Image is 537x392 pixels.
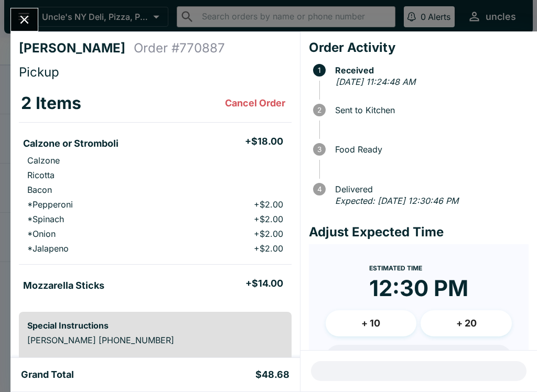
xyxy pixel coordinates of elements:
[326,310,417,336] button: + 10
[318,66,321,74] text: 1
[336,77,415,87] em: [DATE] 11:24:48 AM
[27,184,52,195] p: Bacon
[27,335,283,345] p: [PERSON_NAME] [PHONE_NUMBER]
[369,275,468,302] time: 12:30 PM
[19,40,134,56] h4: [PERSON_NAME]
[221,93,289,114] button: Cancel Order
[254,199,283,210] p: + $2.00
[317,185,321,193] text: 4
[21,368,74,381] h5: Grand Total
[27,199,73,210] p: *Pepperoni
[11,8,38,31] button: Close
[309,224,529,240] h4: Adjust Expected Time
[19,64,59,80] span: Pickup
[27,170,55,180] p: Ricotta
[330,145,529,154] span: Food Ready
[317,145,321,154] text: 3
[245,277,283,290] h5: + $14.00
[330,66,529,75] span: Received
[369,264,422,272] span: Estimated Time
[254,214,283,224] p: + $2.00
[21,93,81,114] h3: 2 Items
[254,243,283,254] p: + $2.00
[245,135,283,148] h5: + $18.00
[134,40,225,56] h4: Order # 770887
[27,155,60,166] p: Calzone
[27,214,64,224] p: *Spinach
[255,368,289,381] h5: $48.68
[254,228,283,239] p: + $2.00
[27,243,69,254] p: *Jalapeno
[27,228,56,239] p: *Onion
[23,137,119,150] h5: Calzone or Stromboli
[330,105,529,115] span: Sent to Kitchen
[19,84,292,303] table: orders table
[309,40,529,56] h4: Order Activity
[23,279,104,292] h5: Mozzarella Sticks
[335,195,458,206] em: Expected: [DATE] 12:30:46 PM
[330,184,529,194] span: Delivered
[421,310,512,336] button: + 20
[27,320,283,331] h6: Special Instructions
[317,106,321,114] text: 2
